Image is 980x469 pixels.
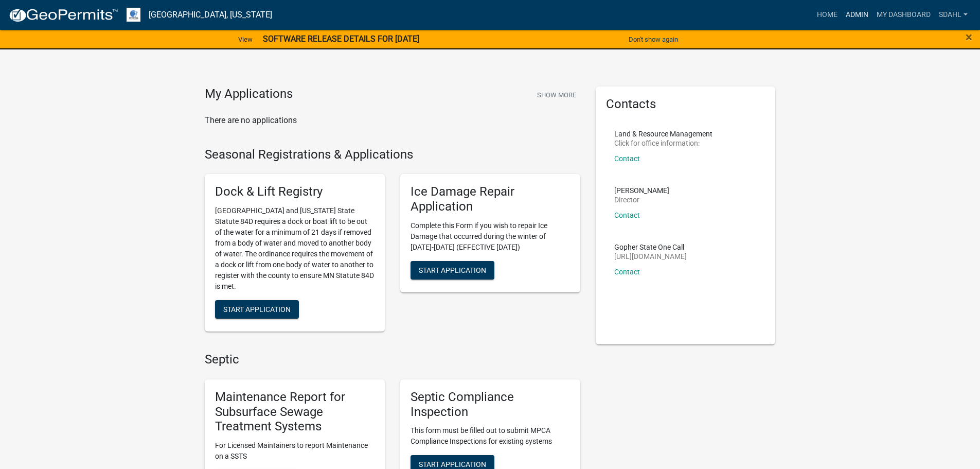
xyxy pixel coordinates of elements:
button: Don't show again [625,31,682,48]
a: Home [813,5,842,25]
a: View [234,31,257,48]
p: Land & Resource Management [614,130,712,137]
h4: My Applications [205,86,293,102]
strong: SOFTWARE RELEASE DETAILS FOR [DATE] [263,34,419,44]
button: Show More [533,86,580,103]
h4: Septic [205,352,580,367]
p: [GEOGRAPHIC_DATA] and [US_STATE] State Statute 84D requires a dock or boat lift to be out of the ... [215,205,375,292]
h5: Dock & Lift Registry [215,184,375,199]
p: This form must be filled out to submit MPCA Compliance Inspections for existing systems [411,425,570,447]
span: × [966,30,972,44]
p: Director [614,196,669,203]
a: Contact [614,268,640,276]
p: Complete this Form if you wish to repair Ice Damage that occurred during the winter of [DATE]-[DA... [411,220,570,253]
a: [GEOGRAPHIC_DATA], [US_STATE] [149,6,272,24]
p: There are no applications [205,114,580,127]
h5: Maintenance Report for Subsurface Sewage Treatment Systems [215,390,375,434]
h5: Contacts [606,97,765,112]
img: Otter Tail County, Minnesota [127,8,140,22]
button: Start Application [215,300,299,319]
a: Contact [614,211,640,219]
button: Close [966,31,972,43]
span: Start Application [419,266,486,274]
h4: Seasonal Registrations & Applications [205,147,580,162]
span: Start Application [419,460,486,468]
p: Gopher State One Call [614,244,687,251]
a: sdahl [935,5,972,25]
p: [PERSON_NAME] [614,187,669,194]
h5: Septic Compliance Inspection [411,390,570,420]
span: Start Application [223,305,291,314]
button: Start Application [411,261,494,280]
a: Contact [614,154,640,163]
h5: Ice Damage Repair Application [411,184,570,214]
p: Click for office information: [614,140,712,147]
p: For Licensed Maintainers to report Maintenance on a SSTS [215,440,375,462]
a: My Dashboard [872,5,935,25]
a: Admin [842,5,872,25]
p: [URL][DOMAIN_NAME] [614,253,687,260]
